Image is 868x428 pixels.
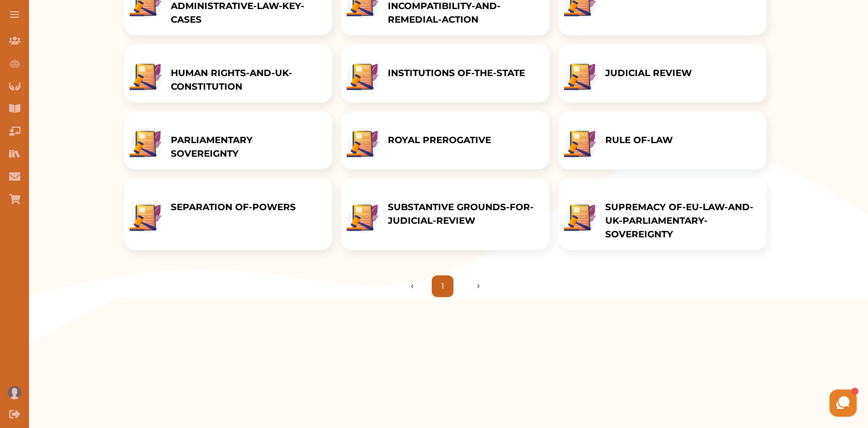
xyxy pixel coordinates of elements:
[388,200,540,227] p: SUBSTANTIVE GROUNDS-FOR-JUDICIAL-REVIEW
[459,284,480,289] img: arrow
[171,200,296,214] p: SEPARATION OF-POWERS
[8,386,21,399] img: User profile
[388,133,491,147] p: ROYAL PREROGATIVE
[171,133,323,160] p: PARLIAMENTARY SOVEREIGNTY
[411,284,432,289] img: arrow
[388,66,525,80] p: INSTITUTIONS OF-THE-STATE
[432,275,453,297] a: Page 1 is your current page
[411,275,480,297] ul: Pagination
[605,66,692,80] p: JUDICIAL REVIEW
[411,284,432,289] a: Previous page
[605,200,757,241] p: SUPREMACY OF-EU-LAW-AND-UK-PARLIAMENTARY-SOVEREIGNTY
[459,284,480,289] a: Next page
[651,387,859,419] iframe: HelpCrunch
[605,133,673,147] p: RULE OF-LAW
[171,66,323,93] p: HUMAN RIGHTS-AND-UK-CONSTITUTION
